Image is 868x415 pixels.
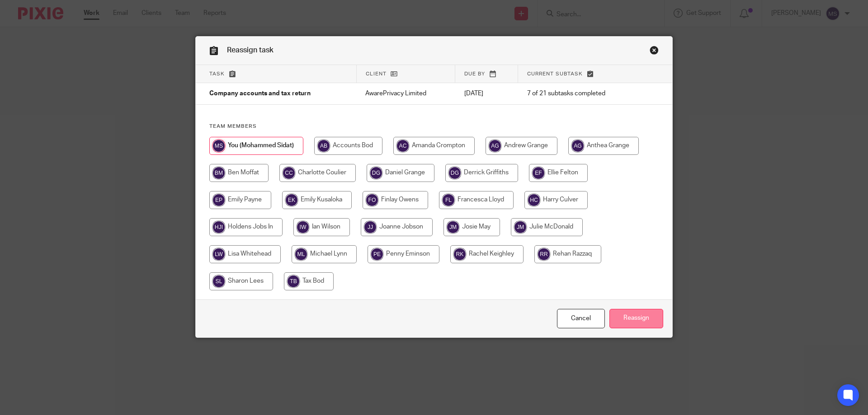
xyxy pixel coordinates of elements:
[650,46,659,58] a: Close this dialog window
[209,91,311,97] span: Company accounts and tax return
[209,71,225,76] span: Task
[557,309,605,328] a: Close this dialog window
[527,71,583,76] span: Current subtask
[366,71,387,76] span: Client
[609,309,663,328] input: Reassign
[227,47,274,54] span: Reassign task
[365,89,446,98] p: AwarePrivacy Limited
[464,89,509,98] p: [DATE]
[518,83,638,105] td: 7 of 21 subtasks completed
[464,71,485,76] span: Due by
[209,123,659,130] h4: Team members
